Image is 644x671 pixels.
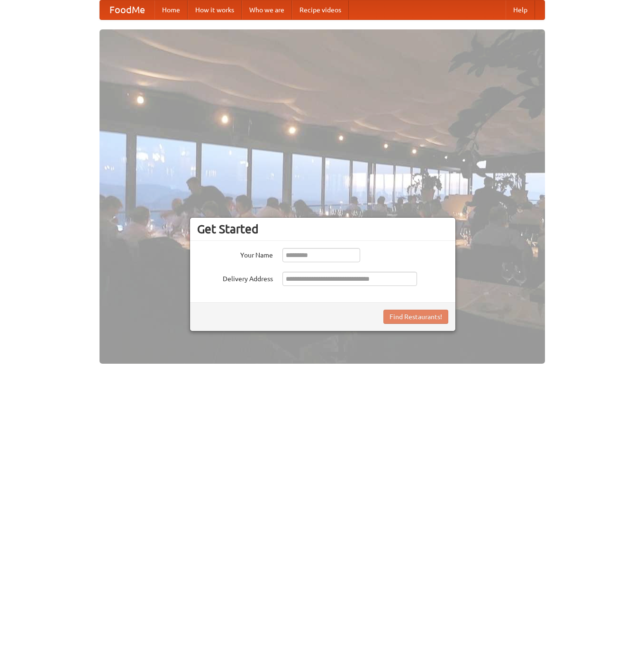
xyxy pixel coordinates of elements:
[383,310,448,324] button: Find Restaurants!
[188,0,242,19] a: How it works
[292,0,349,19] a: Recipe videos
[100,0,154,19] a: FoodMe
[197,222,448,236] h3: Get Started
[197,272,273,284] label: Delivery Address
[506,0,535,19] a: Help
[242,0,292,19] a: Who we are
[197,248,273,260] label: Your Name
[154,0,188,19] a: Home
